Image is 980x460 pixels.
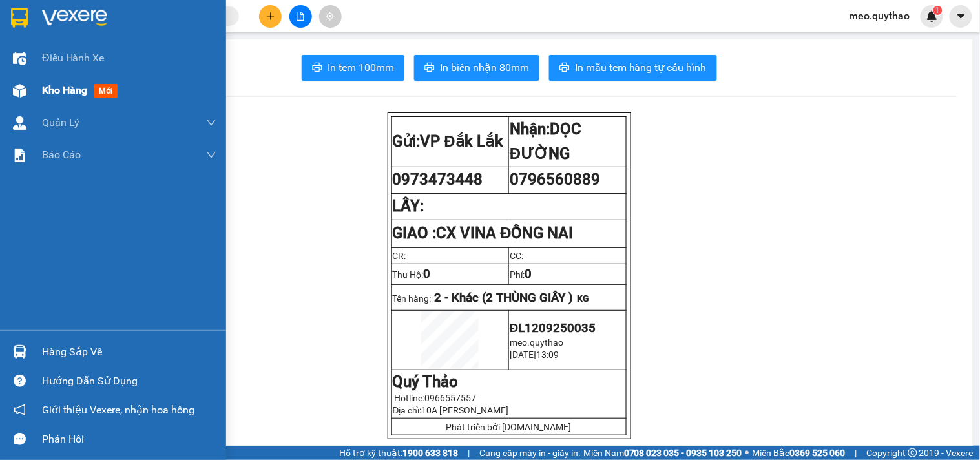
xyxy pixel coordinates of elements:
[94,84,118,98] span: mới
[525,267,532,281] span: 0
[206,150,216,160] span: down
[42,371,216,391] div: Hướng dẫn sử dụng
[312,62,322,74] span: printer
[509,247,627,264] td: CC:
[42,84,87,96] span: Kho hàng
[435,291,574,305] span: 2 - Khác (2 THÙNG GIẤY )
[13,116,26,130] img: warehouse-icon
[933,6,943,15] sup: 1
[578,293,590,304] span: KG
[745,450,749,455] span: ⚪️
[424,267,431,281] span: 0
[839,8,921,24] span: meo.quythao
[328,59,394,76] span: In tem 100mm
[790,448,846,458] strong: 0369 525 060
[42,50,105,66] span: Điều hành xe
[393,224,574,242] strong: GIAO :
[391,264,509,284] td: Thu Hộ:
[13,149,26,162] img: solution-icon
[509,264,627,284] td: Phí:
[583,446,742,460] span: Miền Nam
[11,11,101,42] div: VP Đắk Lắk
[110,67,129,81] span: DĐ:
[437,224,574,242] span: CX VINA ĐỒNG NAI
[339,446,458,460] span: Hỗ trợ kỹ thuật:
[549,55,717,81] button: printerIn mẫu tem hàng tự cấu hình
[13,345,26,359] img: warehouse-icon
[296,12,305,21] span: file-add
[110,42,201,60] div: 0796560889
[13,84,26,98] img: warehouse-icon
[110,11,201,42] div: DỌC ĐƯỜNG
[510,120,581,163] span: DỌC ĐƯỜNG
[575,59,707,76] span: In mẫu tem hàng tự cấu hình
[424,62,435,74] span: printer
[425,393,477,403] span: 0966557557
[42,342,216,362] div: Hàng sắp về
[955,10,967,22] span: caret-down
[753,446,846,460] span: Miền Bắc
[510,350,536,360] span: [DATE]
[11,42,101,60] div: 0973473448
[302,55,404,81] button: printerIn tem 100mm
[414,55,539,81] button: printerIn biên nhận 80mm
[935,6,940,15] span: 1
[14,433,26,445] span: message
[14,375,26,387] span: question-circle
[510,120,581,163] strong: Nhận:
[510,171,600,189] span: 0796560889
[510,337,563,348] span: meo.quythao
[393,373,459,391] strong: Quý Thảo
[510,321,596,335] span: ĐL1209250035
[855,446,857,460] span: |
[42,147,81,163] span: Báo cáo
[11,8,28,28] img: logo-vxr
[14,404,26,416] span: notification
[319,5,342,28] button: aim
[440,59,529,76] span: In biên nhận 80mm
[402,448,458,458] strong: 1900 633 818
[479,446,580,460] span: Cung cấp máy in - giấy in:
[536,350,559,360] span: 13:09
[42,430,216,449] div: Phản hồi
[393,197,424,215] strong: LẤY:
[393,405,509,415] span: Địa chỉ:
[908,448,917,457] span: copyright
[259,5,282,28] button: plus
[624,448,742,458] strong: 0708 023 035 - 0935 103 250
[42,402,194,418] span: Giới thiệu Vexere, nhận hoa hồng
[289,5,312,28] button: file-add
[421,132,504,151] span: VP Đắk Lắk
[206,118,216,128] span: down
[393,132,504,151] strong: Gửi:
[391,247,509,264] td: CR:
[42,114,79,131] span: Quản Lý
[393,291,625,305] p: Tên hàng:
[559,62,570,74] span: printer
[266,12,275,21] span: plus
[326,12,335,21] span: aim
[926,10,938,22] img: icon-new-feature
[422,405,509,415] span: 10A [PERSON_NAME]
[393,171,483,189] span: 0973473448
[110,12,141,26] span: Nhận:
[950,5,972,28] button: caret-down
[110,60,165,151] span: CX VINA ĐỒNG NAI
[11,12,31,26] span: Gửi:
[13,52,26,65] img: warehouse-icon
[468,446,470,460] span: |
[395,393,477,403] span: Hotline:
[391,419,626,435] td: Phát triển bởi [DOMAIN_NAME]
